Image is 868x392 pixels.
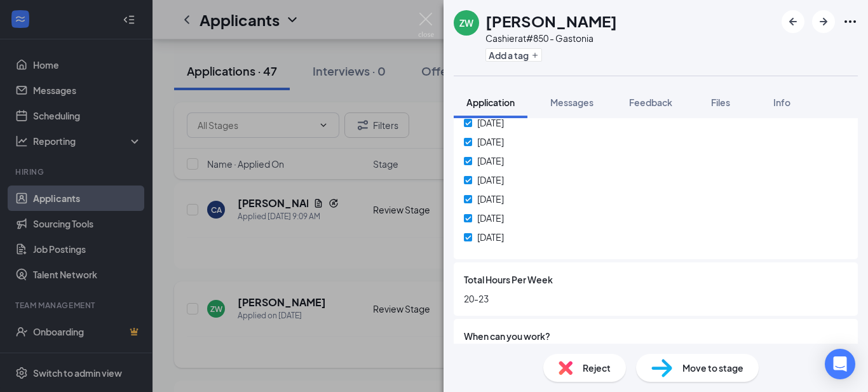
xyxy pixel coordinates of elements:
span: Reject [583,361,611,375]
span: [DATE] [477,230,504,244]
div: Cashier at #850 - Gastonia [485,32,617,44]
span: When can you work? [464,329,550,343]
span: [DATE] [477,192,504,206]
svg: ArrowLeftNew [785,14,801,29]
button: ArrowLeftNew [782,10,804,33]
span: Info [773,97,790,108]
span: Total Hours Per Week [464,273,553,287]
span: [DATE] [477,116,504,130]
div: Open Intercom Messenger [825,349,855,379]
span: [DATE] [477,173,504,187]
span: [DATE] [477,135,504,149]
span: Feedback [629,97,672,108]
svg: Ellipses [843,14,858,29]
svg: ArrowRight [816,14,831,29]
span: [DATE] [477,211,504,225]
svg: Plus [531,51,539,59]
button: ArrowRight [812,10,835,33]
span: 20-23 [464,292,848,306]
span: Messages [550,97,593,108]
h1: [PERSON_NAME] [485,10,617,32]
span: Move to stage [682,361,743,375]
button: PlusAdd a tag [485,48,542,62]
div: ZW [459,17,473,29]
span: [DATE] [477,154,504,168]
span: Application [466,97,515,108]
span: Files [711,97,730,108]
